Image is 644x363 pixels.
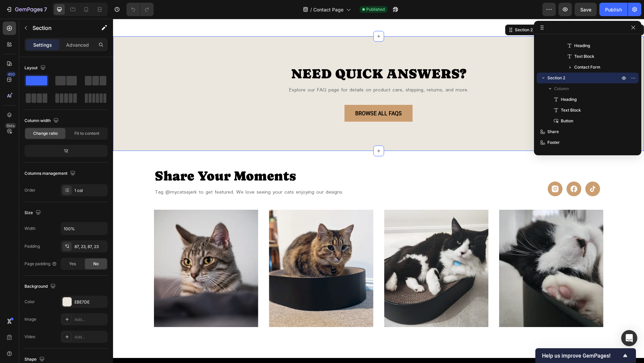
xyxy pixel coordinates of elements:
[24,64,47,73] div: Layout
[366,6,385,12] span: Published
[271,191,375,308] img: gempages_584648911461810757-f9640e4e-ae78-42ce-9c99-8c520b6373ac.webp
[453,163,468,177] img: gempages_584648911461810757-3b500d49-d93b-4e23-9ffa-645483c00570.svg
[575,3,597,16] button: Save
[74,244,106,250] div: 87, 23, 87, 23
[561,96,577,103] span: Heading
[69,261,76,267] span: Yes
[24,243,40,249] div: Padding
[6,72,16,77] div: 450
[5,123,16,128] div: Beta
[24,169,77,178] div: Columns management
[433,8,476,14] p: Create Theme Section
[24,334,35,340] div: Video
[547,128,559,135] span: Share
[24,316,36,322] div: Image
[24,299,35,305] div: Color
[33,41,52,48] p: Settings
[574,64,600,71] span: Contact Form
[310,6,312,13] span: /
[74,334,106,340] div: Add...
[126,3,154,16] div: Undo/Redo
[74,188,106,194] div: 1 col
[24,208,42,217] div: Size
[231,86,300,103] a: BROWSE ALL FAQS
[481,7,510,15] button: AI Content
[542,353,621,359] span: Help us improve GemPages!
[26,146,106,156] div: 12
[542,352,629,360] button: Show survey - Help us improve GemPages!
[605,6,622,13] div: Publish
[74,130,99,136] span: Fit to content
[313,6,343,13] span: Contact Page
[113,19,644,363] iframe: Design area
[554,85,569,92] span: Column
[242,91,289,98] p: BROWSE ALL FAQS
[580,7,591,12] span: Save
[93,261,99,267] span: No
[24,187,36,193] div: Order
[24,116,60,125] div: Column width
[42,170,230,177] p: Tag @mycatsajerk to get featured. We love seeing your cats enjoying our designs.
[33,130,58,136] span: Change ratio
[561,118,573,124] span: Button
[386,191,490,308] img: gempages_584648911461810757-349ce04e-71b4-4654-87a2-36ce10c6f9a6.webp
[574,42,590,49] span: Heading
[24,282,57,291] div: Background
[24,226,36,232] div: Width
[74,317,106,323] div: Add...
[400,8,421,14] div: Section 2
[44,5,47,13] p: 7
[33,24,88,32] p: Section
[599,3,628,16] button: Publish
[472,163,487,177] img: gempages_584648911461810757-79adc857-b8df-4761-9dc8-f9136019b249.svg
[435,163,449,177] img: gempages_584648911461810757-736d60c9-1ec0-423b-b732-6f8f1d883554.svg
[561,107,581,114] span: Text Block
[3,3,50,16] button: 7
[66,41,89,48] p: Advanced
[156,191,260,308] img: gempages_584648911461810757-e4bd4676-669f-465b-ae87-76cba5c27164.webp
[547,75,565,81] span: Section 2
[24,261,57,267] div: Page padding
[41,149,231,165] h2: Share Your Moments
[547,139,560,146] span: Footer
[41,191,145,308] img: gempages_584648911461810757-9b3b22d5-ec5e-4c49-9aa2-fa3d7ce80b4f.webp
[61,223,107,235] input: Auto
[574,53,594,60] span: Text Block
[621,330,637,346] div: Open Intercom Messenger
[74,299,106,305] div: EBE7DE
